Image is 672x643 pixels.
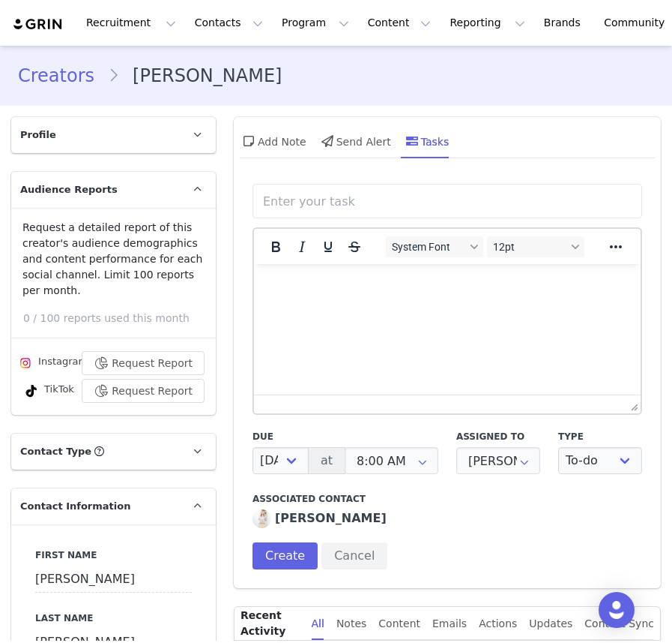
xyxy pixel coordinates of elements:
label: Due [252,430,438,443]
p: Request a detailed report of this creator's audience demographics and content performance for eac... [22,220,205,299]
span: Contact Type [20,444,91,459]
button: Request Report [82,351,205,375]
div: Tasks [403,123,449,159]
button: Italic [289,236,315,257]
iframe: Rich Text Area [254,264,641,395]
div: Instagram [16,354,88,372]
label: Associated Contact [252,492,642,506]
button: Strikethrough [342,236,367,257]
button: Contacts [186,6,272,40]
button: Underline [315,236,341,257]
div: Send Alert [318,123,391,159]
input: Enter your task [256,188,638,215]
button: Create [252,542,318,569]
div: Open Intercom Messenger [599,592,635,628]
span: 12pt [493,241,566,253]
button: Bold [263,236,288,257]
div: Contact Sync [584,607,654,641]
p: Recent Activity [240,607,300,640]
img: grin logo [12,17,64,32]
button: Program [273,6,358,40]
div: All [312,607,324,641]
p: 0 / 100 reports used this month [23,311,216,326]
label: Last Name [35,611,192,625]
button: Fonts [386,236,483,257]
label: Type [558,430,642,443]
div: Add Note [240,123,306,159]
label: First Name [35,548,192,562]
div: Updates [529,607,572,641]
span: Audience Reports [20,182,118,197]
label: Assigned to [456,430,540,443]
button: Cancel [321,542,387,569]
div: Actions [479,607,517,641]
div: Press the Up and Down arrow keys to resize the editor. [625,395,641,413]
a: Brands [535,6,594,40]
span: Contact Information [20,499,130,514]
a: [PERSON_NAME] [252,509,387,528]
span: System Font [392,241,465,253]
input: Time [345,447,438,474]
span: Profile [20,128,56,143]
button: Font sizes [487,236,584,257]
div: Emails [432,607,467,641]
div: [PERSON_NAME] [275,509,387,527]
button: Recruitment [77,6,185,40]
input: Select user [456,447,540,474]
button: Request Report [82,379,205,403]
img: Ashley Haynes [252,509,271,528]
a: Creators [18,62,108,89]
div: Notes [336,607,366,641]
div: Content [378,607,420,641]
button: Reporting [441,6,533,40]
button: Reveal or hide additional toolbar items [603,236,629,257]
button: Content [359,6,441,40]
div: TikTok [22,382,74,400]
img: instagram.svg [19,357,31,369]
